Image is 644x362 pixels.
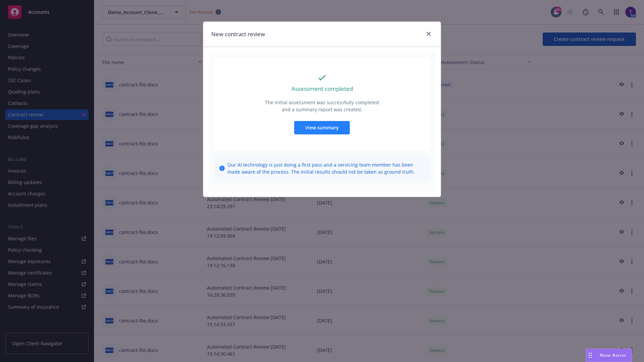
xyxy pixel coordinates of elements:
p: The initial assessment was successfully completed and a summary report was created. [264,99,380,113]
button: View summary [294,121,350,134]
h1: New contract review [211,30,265,39]
button: Nova Assist [586,349,632,362]
a: close [425,30,433,38]
span: Nova Assist [600,352,626,358]
span: View summary [305,124,339,131]
span: Our AI technology is just doing a first pass and a servicing team member has been made aware of t... [227,161,425,175]
p: Assessment completed [291,84,353,93]
div: Drag to move [586,349,594,362]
